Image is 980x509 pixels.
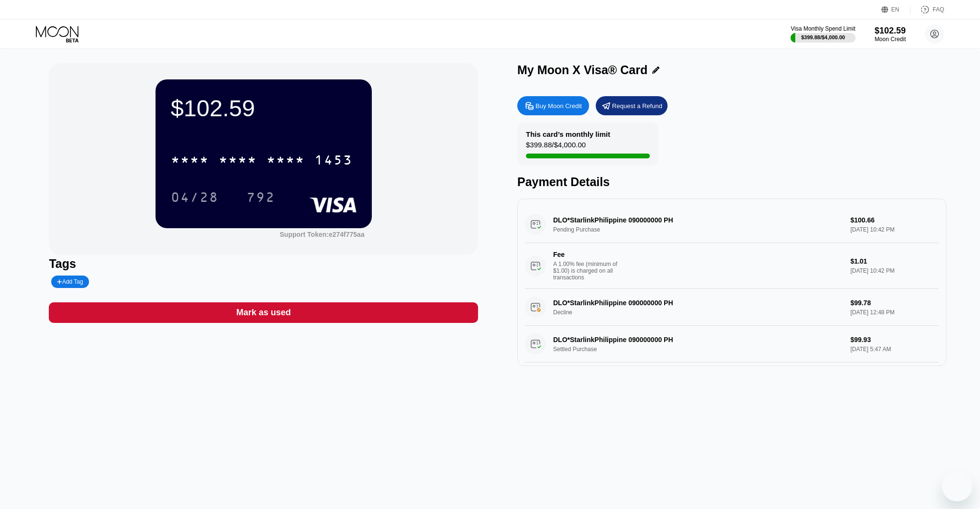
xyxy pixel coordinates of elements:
div: A 1.00% fee (minimum of $1.00) is charged on all transactions [553,261,625,281]
div: FAQ [911,5,944,14]
div: Fee [553,251,620,258]
div: 792 [239,185,282,209]
div: [DATE] 10:42 PM [850,267,938,274]
div: Visa Monthly Spend Limit$399.88/$4,000.00 [791,25,855,43]
div: Payment Details [517,175,947,189]
div: FeeA 1.00% fee (minimum of $1.00) is charged on all transactions$1.00[DATE] 5:47 AM [525,363,939,409]
div: EN [891,6,900,13]
div: $102.59 [875,26,906,36]
div: Tags [49,257,478,271]
div: Support Token:e274f775aa [280,231,365,238]
div: My Moon X Visa® Card [517,63,647,77]
div: $102.59 [171,95,356,122]
div: Request a Refund [596,96,668,115]
div: Buy Moon Credit [535,102,582,110]
div: $1.01 [850,257,938,265]
div: Support Token: e274f775aa [280,231,365,238]
div: $399.88 / $4,000.00 [801,34,845,40]
div: $399.88 / $4,000.00 [526,141,586,154]
div: Add Tag [51,276,89,288]
div: Add Tag [57,278,83,285]
div: 04/28 [171,191,219,206]
div: Buy Moon Credit [517,96,589,115]
div: FAQ [933,6,944,13]
iframe: Button to launch messaging window [942,471,972,501]
div: Visa Monthly Spend Limit [791,25,855,32]
div: 04/28 [164,185,226,209]
div: EN [881,5,911,14]
div: Mark as used [236,307,291,318]
div: $102.59Moon Credit [875,26,906,43]
div: Request a Refund [612,102,662,110]
div: This card’s monthly limit [526,130,610,138]
div: 1453 [314,154,353,169]
div: Mark as used [49,302,478,323]
div: FeeA 1.00% fee (minimum of $1.00) is charged on all transactions$1.01[DATE] 10:42 PM [525,243,939,289]
div: 792 [246,191,275,206]
div: Moon Credit [875,36,906,43]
